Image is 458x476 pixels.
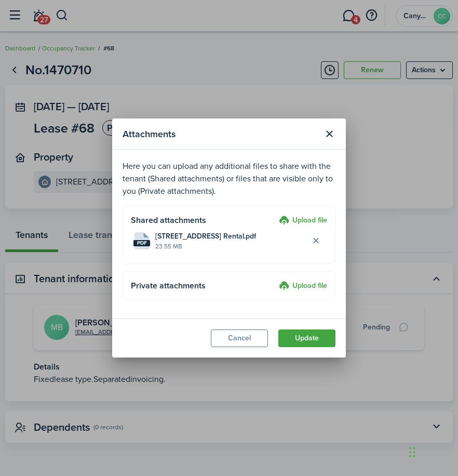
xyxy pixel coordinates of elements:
file-icon: File [133,232,150,249]
div: Drag [409,437,415,468]
button: Update [278,329,335,347]
modal-title: Attachments [123,124,318,144]
file-extension: pdf [133,240,150,246]
p: Here you can upload any additional files to share with the tenant (Shared attachments) or files t... [123,160,335,197]
button: Cancel [211,329,268,347]
file-size: 23.55 MB [155,242,307,251]
button: Close modal [320,125,338,143]
h4: Private attachments [131,280,275,292]
button: Delete file [307,232,325,250]
span: [STREET_ADDRESS] Rental.pdf [155,231,256,242]
h4: Shared attachments [131,214,275,227]
iframe: Chat Widget [406,426,458,476]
